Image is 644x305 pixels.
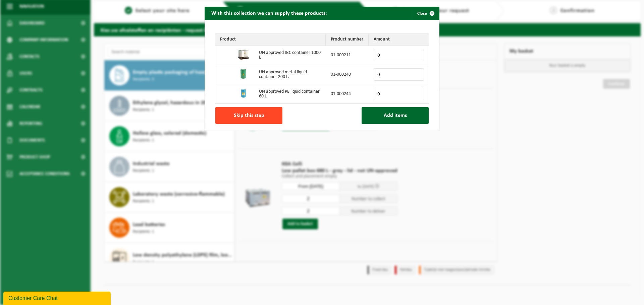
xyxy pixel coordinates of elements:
[254,84,326,103] td: UN approved PE liquid container 60 L
[3,290,112,305] iframe: chat widget
[326,34,369,46] th: Product number
[234,113,264,118] span: Skip this step
[326,46,369,65] td: 01-000211
[238,69,249,79] img: 01-000240
[412,7,439,20] button: Close
[215,107,282,124] button: Skip this step
[238,88,249,99] img: 01-000244
[254,46,326,65] td: UN approved IBC container 1000 L
[369,34,429,46] th: Amount
[238,49,249,60] img: 01-000211
[362,107,429,124] button: Add items
[326,84,369,103] td: 01-000244
[326,65,369,84] td: 01-000240
[384,113,407,118] span: Add items
[215,34,326,46] th: Product
[205,7,333,19] h2: With this collection we can supply these products:
[254,65,326,84] td: UN approved metal liquid container 200 L.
